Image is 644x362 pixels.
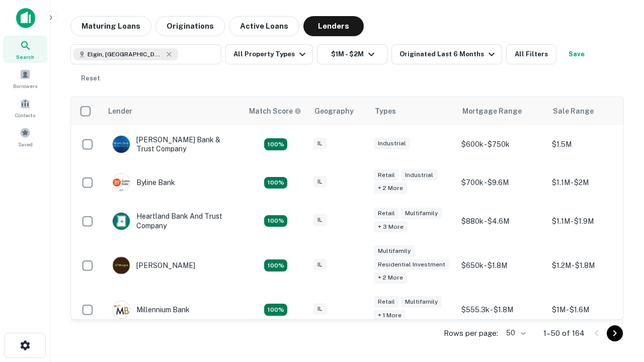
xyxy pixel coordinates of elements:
[456,125,547,163] td: $600k - $750k
[547,240,637,291] td: $1.2M - $1.8M
[264,215,287,227] div: Matching Properties: 20, hasApolloMatch: undefined
[543,327,585,339] p: 1–50 of 164
[303,16,364,36] button: Lenders
[249,106,299,117] h6: Match Score
[547,163,637,202] td: $1.1M - $2M
[547,291,637,329] td: $1M - $1.6M
[369,97,456,125] th: Types
[374,221,408,233] div: + 3 more
[456,291,547,329] td: $555.3k - $1.8M
[456,97,547,125] th: Mortgage Range
[374,259,449,270] div: Residential Investment
[313,176,327,188] div: IL
[264,304,287,316] div: Matching Properties: 16, hasApolloMatch: undefined
[308,97,369,125] th: Geography
[547,125,637,163] td: $1.5M
[502,326,527,340] div: 50
[264,138,287,150] div: Matching Properties: 28, hasApolloMatch: undefined
[506,44,556,64] button: All Filters
[374,245,415,257] div: Multifamily
[374,272,407,284] div: + 2 more
[112,173,175,192] div: Byline Bank
[113,301,130,318] img: picture
[112,212,233,230] div: Heartland Bank And Trust Company
[313,303,327,315] div: IL
[374,138,410,149] div: Industrial
[560,44,593,64] button: Save your search to get updates of matches that match your search criteria.
[547,202,637,240] td: $1.1M - $1.9M
[264,177,287,189] div: Matching Properties: 18, hasApolloMatch: undefined
[15,111,35,119] span: Contacts
[3,94,47,121] a: Contacts
[112,256,195,275] div: [PERSON_NAME]
[313,138,327,149] div: IL
[401,169,437,181] div: Industrial
[108,105,132,117] div: Lender
[375,105,396,117] div: Types
[462,105,522,117] div: Mortgage Range
[264,259,287,271] div: Matching Properties: 24, hasApolloMatch: undefined
[18,140,33,148] span: Saved
[607,325,623,341] button: Go to next page
[102,97,243,125] th: Lender
[16,53,34,61] span: Search
[374,310,406,321] div: + 1 more
[313,214,327,226] div: IL
[113,213,130,230] img: picture
[313,259,327,270] div: IL
[112,135,233,153] div: [PERSON_NAME] Bank & Trust Company
[317,44,387,64] button: $1M - $2M
[88,50,163,59] span: Elgin, [GEOGRAPHIC_DATA], [GEOGRAPHIC_DATA]
[401,208,442,219] div: Multifamily
[113,174,130,191] img: picture
[74,68,107,88] button: Reset
[112,301,190,319] div: Millennium Bank
[229,16,299,36] button: Active Loans
[547,97,637,125] th: Sale Range
[399,48,498,60] div: Originated Last 6 Months
[155,16,225,36] button: Originations
[113,257,130,274] img: picture
[374,296,399,308] div: Retail
[225,44,313,64] button: All Property Types
[456,163,547,202] td: $700k - $9.6M
[249,106,301,117] div: Capitalize uses an advanced AI algorithm to match your search with the best lender. The match sco...
[401,296,442,308] div: Multifamily
[444,327,498,339] p: Rows per page:
[391,44,502,64] button: Originated Last 6 Months
[13,82,37,90] span: Borrowers
[374,169,399,181] div: Retail
[3,65,47,92] a: Borrowers
[314,105,354,117] div: Geography
[16,8,35,28] img: capitalize-icon.png
[553,105,594,117] div: Sale Range
[456,202,547,240] td: $880k - $4.6M
[456,240,547,291] td: $650k - $1.8M
[374,183,407,194] div: + 2 more
[243,97,308,125] th: Capitalize uses an advanced AI algorithm to match your search with the best lender. The match sco...
[3,36,47,63] a: Search
[70,16,151,36] button: Maturing Loans
[374,208,399,219] div: Retail
[3,123,47,150] a: Saved
[594,282,644,330] iframe: Chat Widget
[113,136,130,153] img: picture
